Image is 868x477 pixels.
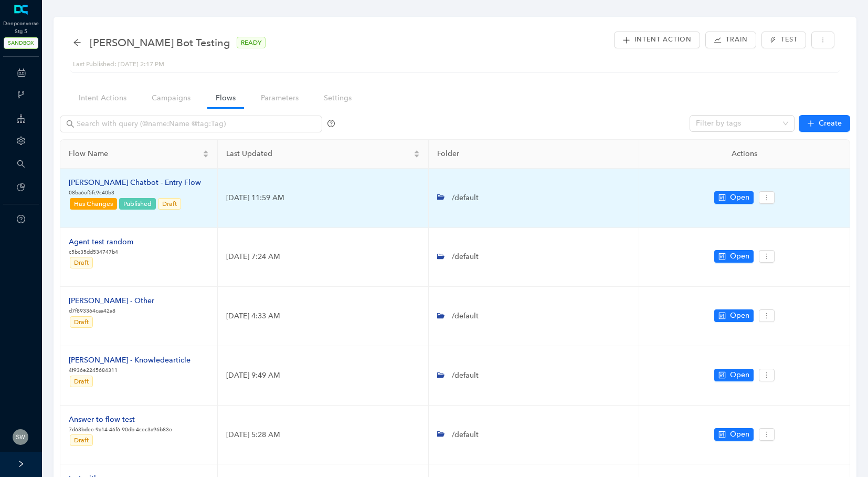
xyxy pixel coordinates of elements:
span: Open [730,251,749,262]
span: branches [17,90,25,99]
span: Intent Action [634,35,692,45]
span: more [763,194,770,201]
a: Flows [207,88,244,108]
span: setting [17,137,25,145]
button: stock Train [705,32,756,48]
span: /default [450,430,479,439]
p: 08ba6ef5fc9c40b3 [69,189,201,197]
td: [DATE] 4:33 AM [218,287,429,346]
button: plusIntent Action [614,32,700,48]
th: Last Updated [218,140,429,169]
span: more [763,371,770,379]
th: Folder [429,140,640,169]
span: Open [730,310,749,322]
span: Flow Name [69,148,200,160]
span: control [718,253,726,260]
div: Last Published: [DATE] 2:17 PM [73,59,837,69]
span: folder-open [437,312,444,319]
button: controlOpen [714,428,754,441]
span: Draft [162,200,177,208]
span: Published [123,200,152,208]
span: Anish Bot Testing [90,34,230,51]
span: control [718,194,726,201]
span: more [763,431,770,438]
span: Open [730,192,749,203]
span: arrow-left [73,38,81,47]
span: /default [450,312,479,320]
td: [DATE] 7:24 AM [218,228,429,287]
button: thunderboltTest [761,32,806,48]
a: Parameters [252,88,307,108]
span: /default [450,193,479,202]
span: more [763,312,770,319]
input: Search with query (@name:Name @tag:Tag) [77,118,308,130]
div: back [73,38,81,47]
button: controlOpen [714,369,754,381]
span: Open [730,429,749,440]
span: question-circle [17,215,25,223]
span: Draft [74,259,89,266]
th: Flow Name [60,140,218,169]
span: /default [450,371,479,380]
span: control [718,431,726,438]
div: [PERSON_NAME] - Other [69,295,154,307]
button: more [811,32,834,48]
span: Draft [74,318,89,326]
span: control [718,312,726,319]
button: more [759,369,775,381]
span: thunderbolt [770,37,776,43]
span: /default [450,252,479,261]
span: folder-open [437,193,444,201]
button: controlOpen [714,309,754,322]
span: pie-chart [17,183,25,191]
span: stock [714,36,722,44]
span: folder-open [437,430,444,438]
button: more [759,250,775,263]
p: c5bc35dd534747b4 [69,248,133,256]
span: Draft [74,437,89,444]
div: [PERSON_NAME] - Knowledearticle [69,355,190,366]
span: Last Updated [226,148,411,160]
span: control [718,371,726,379]
span: plus [622,36,630,44]
span: Train [726,35,748,45]
p: 7d63bdee-9a14-46f6-90db-4cec3a96b83e [69,426,172,434]
span: SANDBOX [4,37,38,49]
a: Settings [315,88,360,108]
span: search [66,120,75,128]
p: d7f893364caa42a8 [69,307,154,315]
span: Has Changes [74,200,113,208]
span: plus [807,120,814,127]
th: Actions [639,140,850,169]
span: question-circle [327,120,335,127]
td: [DATE] 11:59 AM [218,169,429,228]
span: more [820,37,826,43]
button: controlOpen [714,191,754,204]
span: Test [781,35,798,45]
div: Answer to flow test [69,414,172,426]
span: folder-open [437,371,444,379]
span: Create [819,118,842,129]
button: plusCreate [799,115,850,132]
span: more [763,253,770,260]
span: Draft [74,378,89,385]
span: folder-open [437,253,444,260]
span: READY [237,37,266,48]
button: more [759,309,775,322]
a: Campaigns [143,88,199,108]
button: more [759,428,775,441]
div: [PERSON_NAME] Chatbot - Entry Flow [69,177,201,189]
td: [DATE] 9:49 AM [218,346,429,406]
img: c3ccc3f0c05bac1ff29357cbd66b20c9 [13,429,28,445]
span: Open [730,369,749,381]
button: controlOpen [714,250,754,263]
p: 4f936e2245684311 [69,366,190,375]
span: search [17,160,25,168]
div: Agent test random [69,236,133,248]
a: Intent Actions [70,88,135,108]
td: [DATE] 5:28 AM [218,406,429,465]
button: more [759,191,775,204]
